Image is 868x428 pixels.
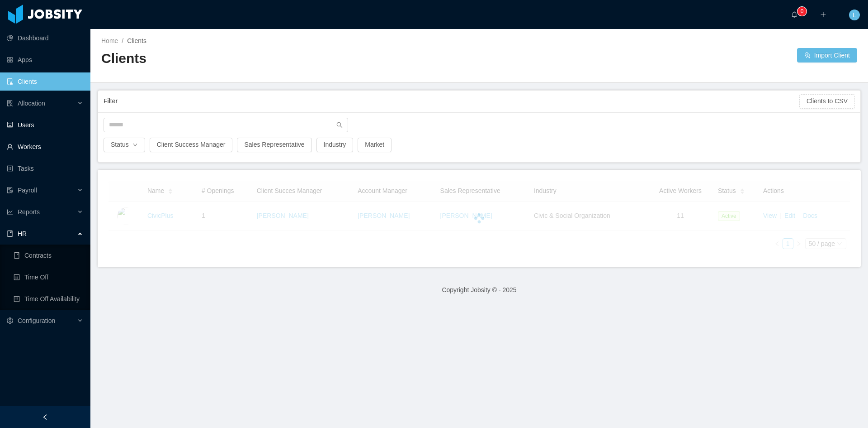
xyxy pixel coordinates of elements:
[799,94,855,109] button: Clients to CSV
[336,122,343,128] i: icon: search
[316,138,354,152] button: Industry
[7,100,13,106] i: icon: solution
[122,37,123,44] span: /
[237,138,311,152] button: Sales Representative
[7,159,83,178] a: icon: profileTasks
[7,231,13,237] i: icon: book
[7,138,83,156] a: icon: userWorkers
[18,208,40,216] span: Reports
[18,100,45,107] span: Allocation
[18,187,37,194] span: Payroll
[797,7,807,16] sup: 0
[90,274,868,306] footer: Copyright Jobsity © - 2025
[18,230,27,237] span: HR
[7,72,83,91] a: icon: auditClients
[14,268,83,286] a: icon: profileTime Off
[7,116,83,134] a: icon: robotUsers
[127,37,146,44] span: Clients
[14,246,83,264] a: icon: bookContracts
[853,10,856,20] span: L
[358,138,392,152] button: Market
[104,93,799,110] div: Filter
[7,29,83,47] a: icon: pie-chartDashboard
[150,138,233,152] button: Client Success Manager
[797,48,857,63] button: icon: usergroup-addImport Client
[7,317,13,324] i: icon: setting
[791,11,797,18] i: icon: bell
[14,290,83,308] a: icon: profileTime Off Availability
[101,49,479,68] h2: Clients
[104,138,145,152] button: Statusicon: down
[7,187,13,193] i: icon: file-protect
[7,51,83,69] a: icon: appstoreApps
[820,11,826,18] i: icon: plus
[18,317,55,324] span: Configuration
[7,209,13,215] i: icon: line-chart
[101,37,118,44] a: Home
